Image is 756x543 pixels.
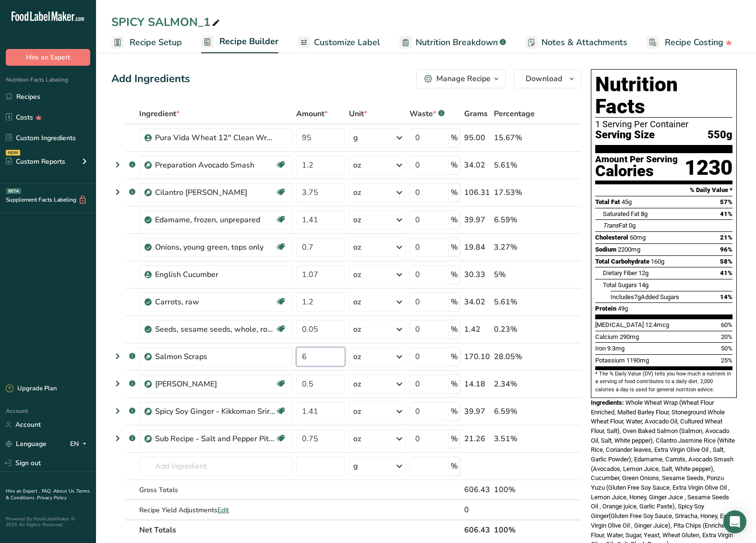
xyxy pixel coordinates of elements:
[219,35,278,48] span: Recipe Builder
[53,488,76,495] a: About Us .
[634,293,641,301] span: 7g
[595,357,625,364] span: Potassium
[144,162,152,169] img: Sub Recipe
[111,32,182,53] a: Recipe Setup
[137,519,462,540] th: Net Totals
[464,269,490,280] div: 30.33
[494,269,536,280] div: 5%
[155,187,275,198] div: Cilantro [PERSON_NAME]
[416,69,506,88] button: Manage Recipe
[494,378,536,390] div: 2.34%
[155,132,275,144] div: Pura Vida Wheat 12" Clean Wrap
[464,159,490,171] div: 34.02
[399,32,506,53] a: Nutrition Breakdown
[595,321,644,328] span: [MEDICAL_DATA]
[353,460,358,472] div: g
[314,36,380,49] span: Customize Label
[155,296,275,308] div: Carrots, raw
[6,384,57,394] div: Upgrade Plan
[525,32,627,53] a: Notes & Attachments
[6,435,47,452] a: Language
[607,345,624,352] span: 9.3mg
[6,488,40,495] a: Hire an Expert .
[144,435,152,443] img: Sub Recipe
[464,351,490,362] div: 170.10
[723,510,746,533] div: Open Intercom Messenger
[721,345,732,352] span: 50%
[708,129,732,141] span: 550g
[6,488,90,501] a: Terms & Conditions .
[6,49,90,66] button: Hire an Expert
[629,222,636,229] span: 0g
[349,108,367,120] span: Unit
[353,406,361,417] div: oz
[353,378,361,390] div: oz
[494,241,536,253] div: 3.27%
[353,214,361,226] div: oz
[155,214,275,226] div: Edamame, frozen, unprepared
[144,408,152,415] img: Sub Recipe
[494,132,536,144] div: 15.67%
[595,129,655,141] span: Serving Size
[37,495,67,501] a: Privacy Policy
[464,296,490,308] div: 34.02
[720,269,732,277] span: 41%
[298,32,380,53] a: Customize Label
[720,258,732,265] span: 58%
[665,36,723,49] span: Recipe Costing
[595,258,649,265] span: Total Carbohydrate
[464,406,490,417] div: 39.97
[494,187,536,198] div: 17.53%
[603,222,619,229] i: Trans
[595,198,620,205] span: Total Fat
[603,269,637,277] span: Dietary Fiber
[595,305,616,312] span: Protein
[144,381,152,388] img: Sub Recipe
[720,293,732,301] span: 14%
[464,214,490,226] div: 39.97
[595,246,616,253] span: Sodium
[353,269,361,280] div: oz
[353,159,361,171] div: oz
[70,438,90,450] div: EN
[462,519,492,540] th: 606.43
[155,241,275,253] div: Onions, young green, tops only
[630,234,646,241] span: 60mg
[494,296,536,308] div: 5.61%
[720,234,732,241] span: 21%
[464,504,490,516] div: 0
[595,120,732,129] div: 1 Serving Per Container
[353,433,361,445] div: oz
[111,71,190,87] div: Add Ingredients
[647,32,732,53] a: Recipe Costing
[155,324,275,335] div: Seeds, sesame seeds, whole, roasted and toasted
[155,433,275,445] div: Sub Recipe - Salt and Pepper Pita Chips
[514,69,581,88] button: Download
[492,519,538,540] th: 100%
[595,345,606,352] span: Iron
[139,485,292,495] div: Gross Totals
[6,188,21,194] div: BETA
[464,324,490,335] div: 1.42
[144,353,152,361] img: Sub Recipe
[6,150,20,156] div: NEW
[353,132,358,144] div: g
[720,246,732,253] span: 96%
[591,399,624,406] span: Ingredients:
[638,281,648,289] span: 14g
[464,187,490,198] div: 106.31
[42,488,53,495] a: FAQ .
[603,281,637,289] span: Total Sugars
[464,484,490,495] div: 606.43
[595,184,732,196] section: % Daily Value *
[626,357,649,364] span: 1190mg
[155,351,275,362] div: Salmon Scraps
[6,157,65,167] div: Custom Reports
[526,73,562,84] span: Download
[464,241,490,253] div: 19.84
[494,406,536,417] div: 6.59%
[6,516,90,528] div: Powered By FoodLabelMaker © 2025 All Rights Reserved
[595,164,678,178] div: Calories
[436,73,491,84] div: Manage Recipe
[641,210,648,217] span: 8g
